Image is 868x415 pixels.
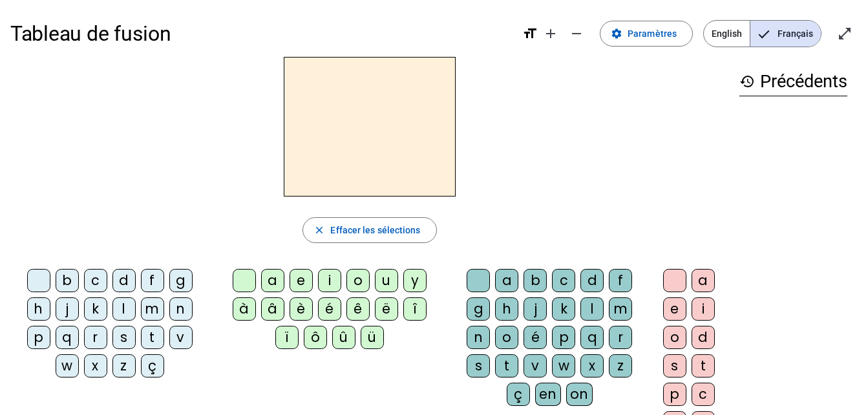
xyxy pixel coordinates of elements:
[84,326,107,349] div: r
[467,297,490,321] div: g
[692,297,715,321] div: i
[837,26,852,41] mat-icon: open_in_full
[10,13,512,54] h1: Tableau de fusion
[141,326,164,349] div: t
[261,297,284,321] div: â
[361,326,384,349] div: ü
[524,297,547,321] div: j
[346,269,370,292] div: o
[552,297,575,321] div: k
[704,21,750,47] span: English
[375,269,398,292] div: u
[141,269,164,292] div: f
[332,326,355,349] div: û
[569,26,584,41] mat-icon: remove
[27,326,50,349] div: p
[832,21,858,47] button: Entrer en plein écran
[524,326,547,349] div: é
[692,383,715,406] div: c
[507,383,530,406] div: ç
[290,297,313,321] div: è
[692,354,715,378] div: t
[609,297,632,321] div: m
[495,326,518,349] div: o
[703,20,821,47] mat-button-toggle-group: Language selection
[403,269,427,292] div: y
[467,326,490,349] div: n
[580,354,604,378] div: x
[543,26,558,41] mat-icon: add
[169,326,193,349] div: v
[552,269,575,292] div: c
[524,354,547,378] div: v
[609,269,632,292] div: f
[611,28,622,39] mat-icon: settings
[112,297,136,321] div: l
[467,354,490,378] div: s
[739,67,847,96] h3: Précédents
[56,326,79,349] div: q
[495,269,518,292] div: a
[552,326,575,349] div: p
[375,297,398,321] div: ë
[564,21,589,47] button: Diminuer la taille de la police
[318,297,341,321] div: é
[112,269,136,292] div: d
[580,297,604,321] div: l
[169,297,193,321] div: n
[330,222,420,238] span: Effacer les sélections
[628,26,677,41] span: Paramètres
[609,326,632,349] div: r
[692,326,715,349] div: d
[495,297,518,321] div: h
[169,269,193,292] div: g
[580,326,604,349] div: q
[663,354,686,378] div: s
[290,269,313,292] div: e
[233,297,256,321] div: à
[495,354,518,378] div: t
[346,297,370,321] div: ê
[304,326,327,349] div: ô
[261,269,284,292] div: a
[112,326,136,349] div: s
[318,269,341,292] div: i
[663,297,686,321] div: e
[552,354,575,378] div: w
[750,21,821,47] span: Français
[313,224,325,236] mat-icon: close
[275,326,299,349] div: ï
[56,269,79,292] div: b
[112,354,136,378] div: z
[522,26,538,41] mat-icon: format_size
[56,354,79,378] div: w
[739,74,755,89] mat-icon: history
[302,217,436,243] button: Effacer les sélections
[566,383,593,406] div: on
[580,269,604,292] div: d
[535,383,561,406] div: en
[141,297,164,321] div: m
[663,326,686,349] div: o
[27,297,50,321] div: h
[600,21,693,47] button: Paramètres
[56,297,79,321] div: j
[141,354,164,378] div: ç
[663,383,686,406] div: p
[84,297,107,321] div: k
[524,269,547,292] div: b
[84,354,107,378] div: x
[609,354,632,378] div: z
[403,297,427,321] div: î
[538,21,564,47] button: Augmenter la taille de la police
[692,269,715,292] div: a
[84,269,107,292] div: c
